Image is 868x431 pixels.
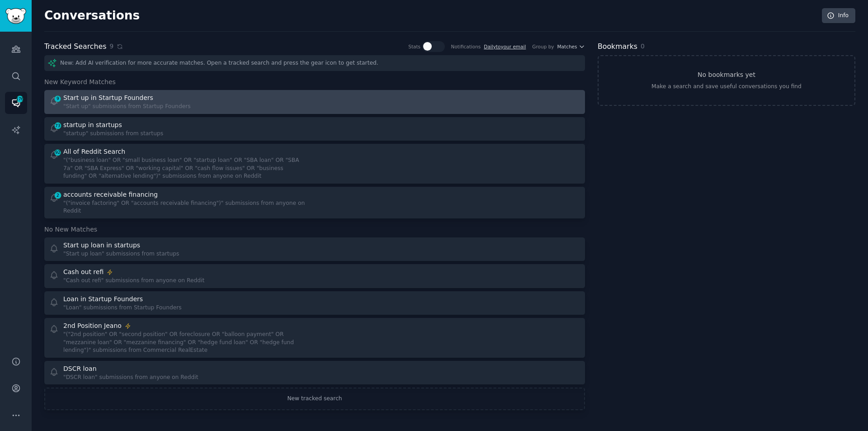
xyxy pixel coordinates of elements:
div: "("business loan" OR "small business loan" OR "startup loan" OR "SBA loan" OR "SBA 7a" OR "SBA Ex... [63,156,308,180]
span: 2 [54,192,62,199]
div: "Start up" submissions from Startup Founders [63,103,191,111]
h2: Tracked Searches [44,41,106,52]
div: "Cash out refi" submissions from anyone on Reddit [63,277,204,285]
span: Matches [557,43,577,50]
a: Dailytoyour email [484,44,526,49]
div: startup in startups [63,120,122,130]
a: 92All of Reddit Search"("business loan" OR "small business loan" OR "startup loan" OR "SBA loan" ... [44,144,585,184]
div: Make a search and save useful conversations you find [651,83,802,91]
a: Cash out refi"Cash out refi" submissions from anyone on Reddit [44,264,585,288]
div: Loan in Startup Founders [63,294,143,304]
span: 92 [54,149,62,156]
span: No New Matches [44,225,97,234]
div: "Start up loan" submissions from startups [63,250,179,258]
div: Notifications [451,43,481,50]
h2: Bookmarks [598,41,637,52]
div: Start up in Startup Founders [63,93,153,103]
div: "Loan" submissions from Startup Founders [63,304,182,312]
a: Info [822,8,855,24]
a: 176 [5,92,27,114]
div: "startup" submissions from startups [63,130,163,138]
a: 73startup in startups"startup" submissions from startups [44,117,585,141]
h3: No bookmarks yet [698,70,755,80]
div: Cash out refi [63,267,104,277]
a: No bookmarks yetMake a search and save useful conversations you find [598,55,855,106]
div: New: Add AI verification for more accurate matches. Open a tracked search and press the gear icon... [44,55,585,71]
a: Loan in Startup Founders"Loan" submissions from Startup Founders [44,291,585,315]
div: Start up loan in startups [63,241,140,250]
a: Start up loan in startups"Start up loan" submissions from startups [44,237,585,261]
a: 2accounts receivable financing"("invoice factoring" OR "accounts receivable financing")" submissi... [44,187,585,218]
a: 9Start up in Startup Founders"Start up" submissions from Startup Founders [44,90,585,114]
div: DSCR loan [63,364,97,374]
span: 176 [16,96,24,102]
span: 9 [54,95,62,102]
div: accounts receivable financing [63,190,158,199]
div: "DSCR loan" submissions from anyone on Reddit [63,374,198,382]
div: "("2nd position" OR "second position" OR foreclosure OR "balloon payment" OR "mezzanine loan" OR ... [63,331,308,355]
a: 2nd Position Jeano"("2nd position" OR "second position" OR foreclosure OR "balloon payment" OR "m... [44,318,585,358]
div: Stats [408,43,420,50]
a: DSCR loan"DSCR loan" submissions from anyone on Reddit [44,361,585,385]
div: "("invoice factoring" OR "accounts receivable financing")" submissions from anyone on Reddit [63,199,308,215]
button: Matches [557,43,585,50]
span: 73 [54,123,62,129]
img: GummySearch logo [5,8,26,24]
div: 2nd Position Jeano [63,321,122,331]
h2: Conversations [44,9,140,23]
div: Group by [532,43,554,50]
span: 0 [641,43,645,50]
span: New Keyword Matches [44,77,116,87]
a: New tracked search [44,388,585,410]
div: All of Reddit Search [63,147,125,156]
span: 9 [109,42,113,51]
